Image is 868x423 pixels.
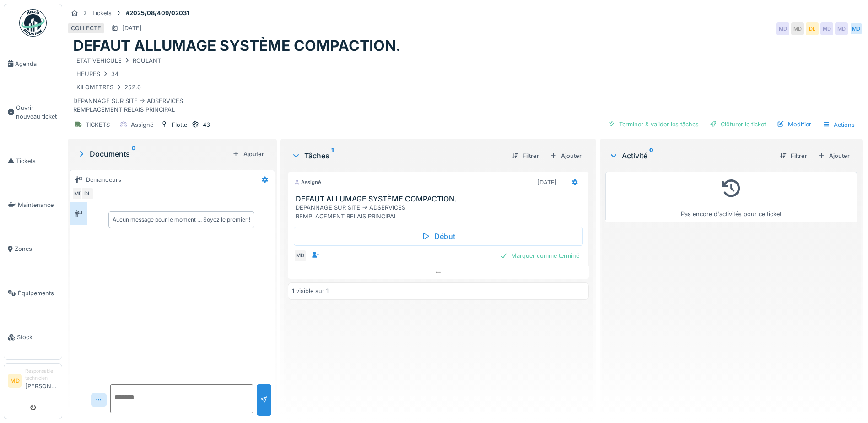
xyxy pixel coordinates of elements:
[609,150,772,161] div: Activité
[294,249,307,262] div: MD
[806,22,819,35] div: DL
[229,148,268,160] div: Ajouter
[8,374,22,388] li: MD
[16,157,58,165] span: Tickets
[92,9,112,17] div: Tickets
[814,150,853,162] div: Ajouter
[122,9,193,17] strong: #2025/08/409/02031
[776,150,811,162] div: Filtrer
[496,249,583,262] div: Marquer comme terminé
[294,179,321,186] div: Assigné
[131,120,153,129] div: Assigné
[4,86,62,139] a: Ouvrir nouveau ticket
[81,187,94,200] div: DL
[292,287,329,295] div: 1 visible sur 1
[73,37,401,54] h1: DEFAUT ALLUMAGE SYSTÈME COMPACTION.
[850,22,863,35] div: MD
[15,244,58,253] span: Zones
[86,175,121,184] div: Demandeurs
[122,24,142,33] div: [DATE]
[25,368,58,382] div: Responsable technicien
[86,120,110,129] div: TICKETS
[203,120,210,129] div: 43
[8,368,58,396] a: MD Responsable technicien[PERSON_NAME]
[296,203,585,221] div: DÉPANNAGE SUR SITE -> ADSERVICES REMPLACEMENT RELAIS PRINCIPAL
[537,178,557,187] div: [DATE]
[76,83,141,92] div: KILOMETRES 252.6
[4,227,62,271] a: Zones
[73,55,857,114] div: DÉPANNAGE SUR SITE -> ADSERVICES REMPLACEMENT RELAIS PRINCIPAL
[835,22,848,35] div: MD
[172,120,187,129] div: Flotte
[19,9,47,37] img: Badge_color-CXgf-gQk.svg
[77,148,229,159] div: Documents
[508,150,543,162] div: Filtrer
[331,150,334,161] sup: 1
[604,118,702,130] div: Terminer & valider les tâches
[546,150,585,162] div: Ajouter
[4,42,62,86] a: Agenda
[113,216,250,224] div: Aucun message pour le moment … Soyez le premier !
[16,103,58,121] span: Ouvrir nouveau ticket
[776,22,789,35] div: MD
[18,201,58,209] span: Maintenance
[132,148,136,159] sup: 0
[820,22,833,35] div: MD
[291,150,504,161] div: Tâches
[15,60,58,68] span: Agenda
[294,227,583,246] div: Début
[4,271,62,315] a: Équipements
[4,139,62,183] a: Tickets
[296,195,585,203] h3: DEFAUT ALLUMAGE SYSTÈME COMPACTION.
[18,289,58,298] span: Équipements
[649,150,653,161] sup: 0
[4,183,62,227] a: Maintenance
[791,22,804,35] div: MD
[611,176,851,218] div: Pas encore d'activités pour ce ticket
[76,56,161,65] div: ETAT VEHICULE ROULANT
[72,187,85,200] div: MD
[773,118,815,130] div: Modifier
[71,24,101,33] div: COLLECTE
[706,118,770,130] div: Clôturer le ticket
[76,70,119,78] div: HEURES 34
[819,118,859,131] div: Actions
[25,368,58,394] li: [PERSON_NAME]
[17,333,58,342] span: Stock
[4,315,62,359] a: Stock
